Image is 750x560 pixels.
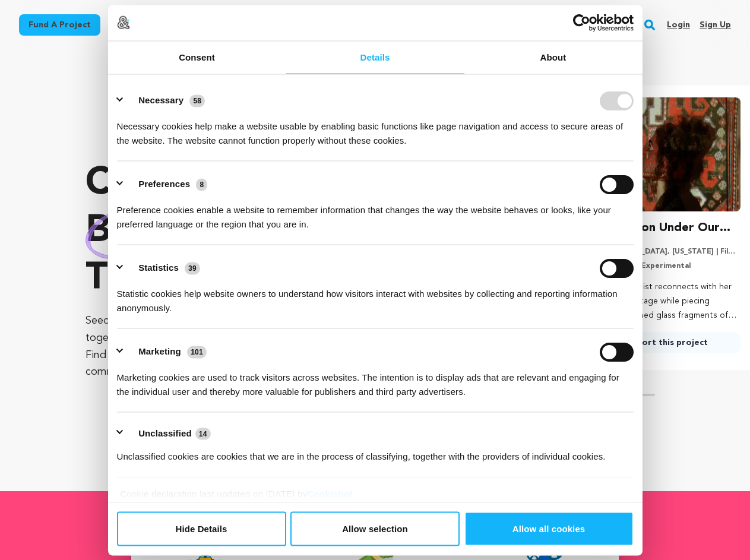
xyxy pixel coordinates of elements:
button: Allow all cookies [464,511,634,546]
p: Crowdfunding that . [86,160,343,303]
span: 14 [195,428,211,439]
p: A Bay Area artist reconnects with her Armenian heritage while piecing together stained glass frag... [588,280,740,322]
p: [GEOGRAPHIC_DATA], [US_STATE] | Film Feature [588,247,740,257]
h3: The Dragon Under Our Feet [588,219,740,238]
img: The Dragon Under Our Feet image [588,97,740,211]
span: 8 [196,179,207,191]
div: Necessary cookies help make a website usable by enabling basic functions like page navigation and... [117,110,634,147]
button: Statistics (39) [117,258,208,277]
label: Preferences [138,179,190,189]
button: Necessary (58) [117,91,213,110]
div: Preference cookies enable a website to remember information that changes the way the website beha... [117,194,634,231]
a: Fund a project [19,14,100,36]
span: 101 [187,346,207,358]
a: Usercentrics Cookiebot - opens in a new window [530,14,634,31]
img: logo [117,16,130,29]
span: 58 [189,95,205,107]
div: Statistic cookies help website owners to understand how visitors interact with websites by collec... [117,277,634,315]
img: hand sketched image [86,204,195,260]
span: 39 [185,262,200,274]
label: Necessary [138,95,183,105]
button: Marketing (101) [117,342,214,361]
a: Sign up [700,15,731,34]
p: Documentary, Experimental [588,261,740,271]
a: Login [667,15,690,34]
button: Hide Details [117,511,286,546]
a: Consent [108,41,286,74]
a: Cookiebot [308,488,353,498]
a: Support this project [588,332,740,353]
label: Marketing [138,346,181,356]
div: Marketing cookies are used to track visitors across websites. The intention is to display ads tha... [117,361,634,398]
p: Seed&Spark is where creators and audiences work together to bring incredible new projects to life... [86,312,343,381]
a: About [464,41,643,74]
div: Unclassified cookies are cookies that we are in the process of classifying, together with the pro... [117,441,634,464]
button: Allow selection [290,511,460,546]
a: Details [286,41,464,74]
div: Cookie declaration last updated on [DATE] by [111,486,639,510]
button: Unclassified (14) [117,426,218,441]
button: Preferences (8) [117,175,215,194]
label: Statistics [138,262,179,273]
